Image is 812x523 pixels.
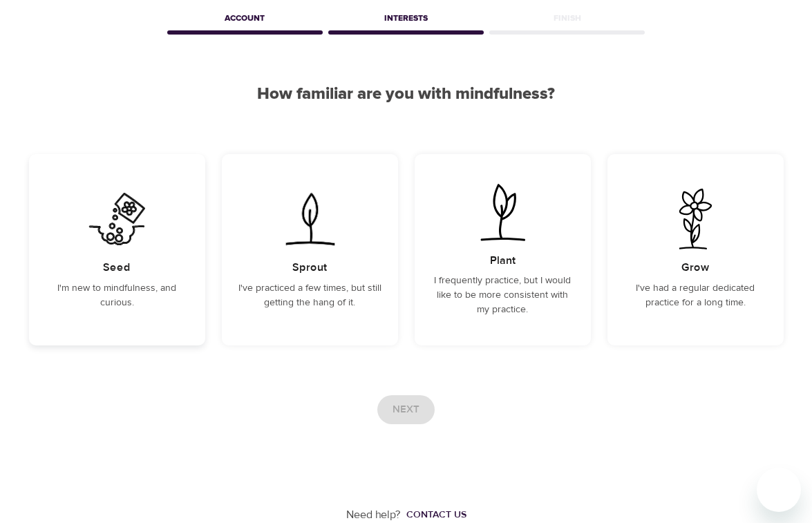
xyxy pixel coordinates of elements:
h5: Plant [490,254,516,268]
div: Contact us [406,508,466,522]
img: I'm new to mindfulness, and curious. [82,189,152,249]
p: I frequently practice, but I would like to be more consistent with my practice. [431,274,574,317]
div: I'm new to mindfulness, and curious.SeedI'm new to mindfulness, and curious. [29,154,205,345]
img: I frequently practice, but I would like to be more consistent with my practice. [468,182,538,243]
img: I've practiced a few times, but still getting the hang of it. [275,189,345,249]
img: I've had a regular dedicated practice for a long time. [661,189,730,249]
p: I've practiced a few times, but still getting the hang of it. [238,281,381,310]
div: I frequently practice, but I would like to be more consistent with my practice.PlantI frequently ... [415,154,591,345]
h5: Grow [681,260,709,275]
h5: Seed [103,260,131,275]
a: Contact us [401,508,466,522]
div: I've practiced a few times, but still getting the hang of it.SproutI've practiced a few times, bu... [222,154,398,345]
iframe: Button to launch messaging window [757,468,801,512]
h2: How familiar are you with mindfulness? [29,84,784,104]
h5: Sprout [292,260,327,275]
p: I'm new to mindfulness, and curious. [46,281,189,310]
p: I've had a regular dedicated practice for a long time. [624,281,767,310]
p: Need help? [346,507,401,523]
div: I've had a regular dedicated practice for a long time.GrowI've had a regular dedicated practice f... [607,154,784,345]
